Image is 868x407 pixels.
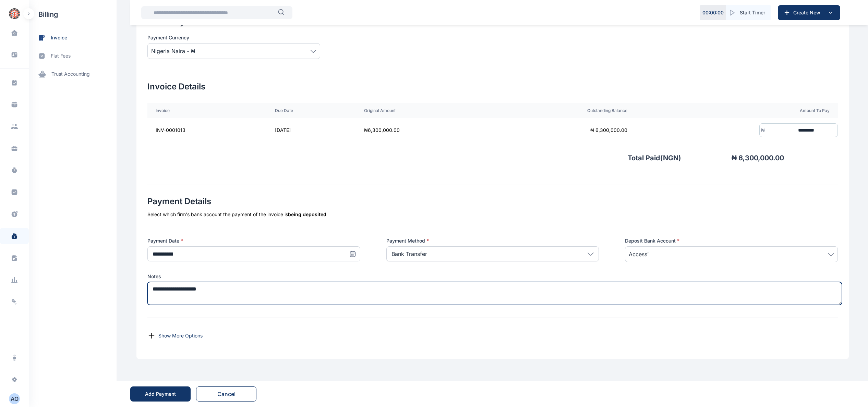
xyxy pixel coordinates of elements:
th: Amount To Pay [636,103,838,118]
button: Create New [778,5,840,20]
span: Access' [629,250,649,258]
td: INV-0001013 [147,118,267,142]
td: [DATE] [267,118,356,142]
h2: Invoice Details [147,81,838,92]
h2: Payment Details [147,196,838,207]
span: Start Timer [740,9,765,16]
button: AO [4,393,25,404]
p: Show More Options [158,332,203,339]
th: Original Amount [356,103,490,118]
a: flat fees [29,47,117,65]
p: Bank Transfer [391,250,427,258]
div: Select which firm's bank account the payment of the invoice is [147,211,838,218]
span: invoice [51,34,67,41]
th: Due Date [267,103,356,118]
p: ₦ 6,300,000.00 [681,153,784,163]
p: Total Paid( NGN ) [628,153,681,163]
button: Start Timer [726,5,771,20]
td: ₦ 6,300,000.00 [356,118,490,142]
div: ₦ [760,127,765,134]
label: Notes [147,273,838,280]
p: 00 : 00 : 00 [702,9,724,16]
div: A O [9,395,20,403]
button: Cancel [196,386,256,402]
span: being deposited [288,211,326,217]
span: Payment Currency [147,34,189,41]
th: Invoice [147,103,267,118]
td: ₦ 6,300,000.00 [490,118,636,142]
span: flat fees [51,52,71,60]
a: trust accounting [29,65,117,83]
label: Payment Method [386,237,599,244]
button: AO [9,393,20,404]
th: Outstanding Balance [490,103,636,118]
span: Nigeria Naira - ₦ [151,47,195,55]
span: Deposit Bank Account [625,237,679,244]
span: trust accounting [51,71,90,78]
button: Add Payment [130,386,191,402]
a: invoice [29,29,117,47]
span: Create New [791,9,826,16]
div: Add Payment [145,391,176,397]
label: Payment Date [147,237,360,244]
